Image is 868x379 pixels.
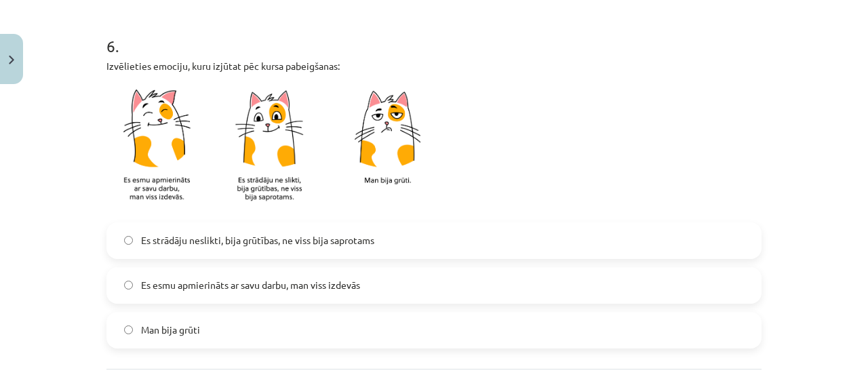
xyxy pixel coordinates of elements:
span: Es strādāju neslikti, bija grūtības, ne viss bija saprotams [141,233,374,247]
img: icon-close-lesson-0947bae3869378f0d4975bcd49f059093ad1ed9edebbc8119c70593378902aed.svg [9,56,14,64]
p: Izvēlieties emociju, kuru izjūtat pēc kursa pabeigšanas: [106,59,762,73]
input: Man bija grūti [124,325,133,334]
input: Es esmu apmierināts ar savu darbu, man viss izdevās [124,281,133,290]
h1: 6 . [106,13,762,55]
input: Es strādāju neslikti, bija grūtības, ne viss bija saprotams [124,236,133,245]
span: Man bija grūti [141,323,200,337]
span: Es esmu apmierināts ar savu darbu, man viss izdevās [141,278,360,292]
